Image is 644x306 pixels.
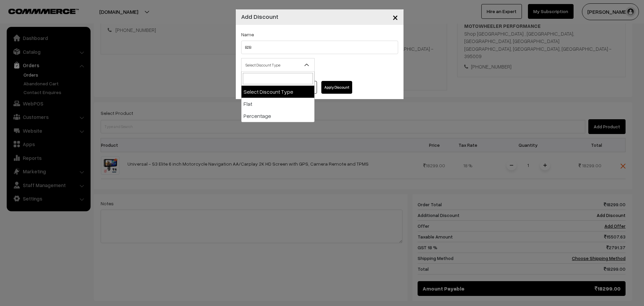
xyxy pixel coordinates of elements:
span: Select Discount Type [241,58,315,72]
button: Close [387,7,404,28]
button: Apply Discount [321,81,352,94]
input: Name [241,41,398,54]
li: Select Discount Type [241,86,314,98]
span: × [392,11,398,23]
li: Percentage [241,110,314,122]
label: Name [241,31,254,38]
span: Select Discount Type [241,59,314,71]
h4: Add Discount [241,12,278,21]
li: Flat [241,98,314,110]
